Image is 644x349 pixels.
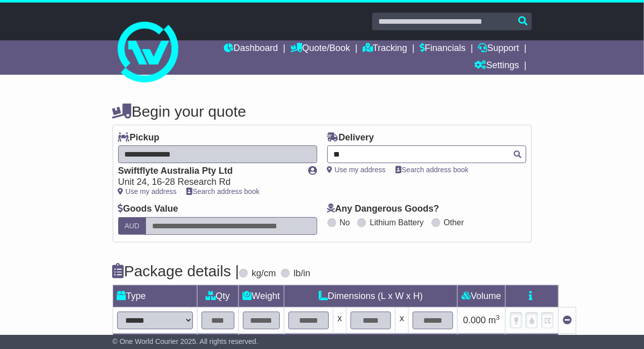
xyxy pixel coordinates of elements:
[475,58,519,75] a: Settings
[290,40,350,58] a: Quote/Book
[563,315,572,325] a: Remove this item
[396,166,469,174] a: Search address book
[118,177,299,188] div: Unit 24, 16-28 Research Rd
[458,285,506,307] td: Volume
[488,315,500,325] span: m
[118,217,146,235] label: AUD
[113,263,239,279] h4: Package details |
[118,187,177,195] a: Use my address
[478,40,519,58] a: Support
[327,204,439,215] label: Any Dangerous Goods?
[340,218,350,227] label: No
[252,268,276,279] label: kg/cm
[293,268,310,279] label: lb/in
[113,337,259,345] span: © One World Courier 2025. All rights reserved.
[238,285,284,307] td: Weight
[118,132,160,143] label: Pickup
[420,40,466,58] a: Financials
[496,314,500,321] sup: 3
[395,307,409,333] td: x
[327,132,374,143] label: Delivery
[370,218,424,227] label: Lithium Battery
[333,307,346,333] td: x
[118,166,299,177] div: Swiftflyte Australia Pty Ltd
[363,40,407,58] a: Tracking
[118,204,178,215] label: Goods Value
[463,315,486,325] span: 0.000
[113,285,197,307] td: Type
[224,40,278,58] a: Dashboard
[187,187,260,195] a: Search address book
[113,103,532,120] h4: Begin your quote
[327,166,386,174] a: Use my address
[197,285,238,307] td: Qty
[284,285,458,307] td: Dimensions (L x W x H)
[444,218,464,227] label: Other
